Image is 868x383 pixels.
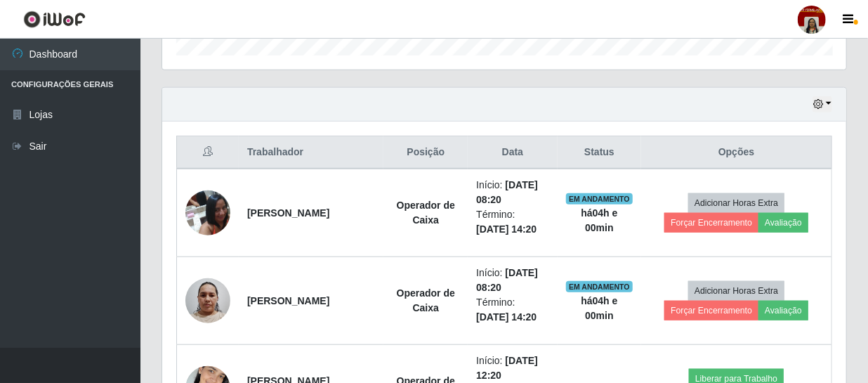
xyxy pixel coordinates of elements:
[581,295,617,321] strong: há 04 h e 00 min
[688,193,784,213] button: Adicionar Horas Extra
[239,136,383,169] th: Trabalhador
[581,207,617,233] strong: há 04 h e 00 min
[566,193,633,205] span: EM ANDAMENTO
[383,136,468,169] th: Posição
[23,11,86,28] img: CoreUI Logo
[476,266,548,295] li: Início:
[758,213,808,233] button: Avaliação
[185,183,230,242] img: 1716827942776.jpeg
[468,136,557,169] th: Data
[397,287,455,313] strong: Operador de Caixa
[247,295,329,306] strong: [PERSON_NAME]
[476,223,537,235] time: [DATE] 14:20
[664,213,758,233] button: Forçar Encerramento
[476,267,538,293] time: [DATE] 08:20
[247,207,329,219] strong: [PERSON_NAME]
[558,136,642,169] th: Status
[566,281,633,292] span: EM ANDAMENTO
[664,301,758,320] button: Forçar Encerramento
[476,353,548,383] li: Início:
[688,281,784,301] button: Adicionar Horas Extra
[476,295,548,325] li: Término:
[476,355,538,381] time: [DATE] 12:20
[476,178,548,207] li: Início:
[185,271,230,330] img: 1758392994371.jpeg
[641,136,831,169] th: Opções
[476,311,537,323] time: [DATE] 14:20
[758,301,808,320] button: Avaliação
[476,179,538,205] time: [DATE] 08:20
[476,207,548,237] li: Término:
[397,200,455,226] strong: Operador de Caixa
